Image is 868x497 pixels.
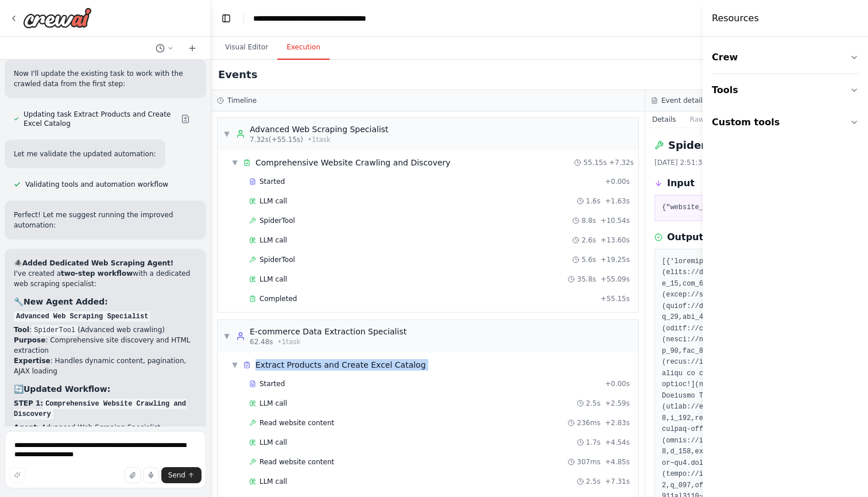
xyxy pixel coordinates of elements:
span: + 1.63s [605,197,630,206]
strong: Agent [14,423,37,431]
span: Send [168,471,185,480]
span: ▼ [223,129,230,138]
button: Hide left sidebar [218,10,234,26]
span: Updating task Extract Products and Create Excel Catalog [24,110,172,128]
span: Read website content [259,418,334,427]
span: 5.6s [582,255,596,264]
span: 7.32s (+55.15s) [250,135,303,144]
span: 62.48s [250,337,273,346]
span: LLM call [259,275,287,284]
span: Completed [259,294,297,303]
span: LLM call [259,477,287,486]
strong: Added Dedicated Web Scraping Agent! [22,259,173,267]
button: Click to speak your automation idea [143,467,159,483]
span: • 1 task [308,135,331,144]
span: ▼ [231,360,238,369]
span: 1.6s [586,197,600,206]
h2: SpiderTool [668,137,730,153]
button: Switch to previous chat [151,41,179,55]
button: Upload files [125,467,141,483]
span: 2.6s [582,236,596,245]
span: ▼ [223,332,230,341]
span: SpiderTool [259,255,295,264]
button: Raw Data [683,111,730,128]
span: 8.8s [582,216,596,225]
span: Read website content [259,457,334,467]
span: + 2.83s [605,418,630,427]
button: Visual Editor [216,36,277,60]
li: : Comprehensive site discovery and HTML extraction [14,335,197,356]
span: 236ms [577,418,600,427]
span: Started [259,379,285,388]
h2: 🕷️ [14,258,197,268]
strong: STEP 1: [14,399,186,418]
span: + 19.25s [600,255,630,264]
button: Improve this prompt [9,467,25,483]
span: Extract Products and Create Excel Catalog [255,359,426,371]
span: LLM call [259,399,287,408]
strong: Updated Workflow: [24,384,110,394]
h3: 🔧 [14,296,197,307]
span: + 4.54s [605,438,630,447]
div: E-commerce Data Extraction Specialist [250,326,406,337]
span: Comprehensive Website Crawling and Discovery [255,157,451,168]
h3: 🔄 [14,383,197,395]
span: + 10.54s [600,216,630,225]
span: 307ms [577,457,600,467]
span: + 0.00s [605,379,630,388]
li: : (Advanced web crawling) [14,325,197,335]
span: LLM call [259,236,287,245]
li: : Advanced Web Scraping Specialist [14,422,197,433]
span: LLM call [259,438,287,447]
strong: Purpose [14,336,45,344]
button: Execution [277,36,330,60]
span: 55.15s [583,158,607,167]
h4: Resources [712,11,759,25]
button: Send [161,467,201,483]
span: Validating tools and automation workflow [25,180,168,189]
button: Custom tools [712,106,859,138]
span: + 7.32s [609,158,634,167]
strong: Tool [14,326,29,334]
p: Now I'll update the existing task to work with the crawled data from the first step: [14,68,197,89]
span: LLM call [259,197,287,206]
li: : Handles dynamic content, pagination, AJAX loading [14,356,197,376]
span: + 7.31s [605,477,630,486]
span: + 2.59s [605,399,630,408]
span: ▼ [231,158,238,167]
span: 1.7s [586,438,600,447]
h3: Timeline [227,96,257,105]
span: 35.8s [577,275,596,284]
span: + 13.60s [600,236,630,245]
code: SpiderTool [32,325,77,336]
span: + 55.15s [600,294,630,303]
span: 2.5s [586,477,600,486]
nav: breadcrumb [253,13,382,24]
button: Crew [712,41,859,74]
span: SpiderTool [259,216,295,225]
p: Let me validate the updated automation: [14,149,156,159]
div: Advanced Web Scraping Specialist [250,124,389,135]
h3: Event details [661,96,706,105]
button: Details [645,111,683,128]
p: Perfect! Let me suggest running the improved automation: [14,210,197,230]
span: + 4.85s [605,457,630,467]
button: Tools [712,74,859,106]
code: Comprehensive Website Crawling and Discovery [14,399,186,419]
span: • 1 task [278,337,301,346]
code: Advanced Web Scraping Specialist [14,311,150,322]
strong: New Agent Added: [24,297,108,306]
p: I've created a with a dedicated web scraping specialist: [14,268,197,289]
span: + 55.09s [600,275,630,284]
img: Logo [23,7,92,28]
button: Start a new chat [183,41,201,55]
h3: Output [667,230,703,244]
h2: Events [218,67,257,83]
strong: two-step workflow [61,269,133,278]
h3: Input [667,176,695,190]
strong: Expertise [14,357,51,365]
span: + 0.00s [605,177,630,186]
span: 2.5s [586,399,600,408]
span: Started [259,177,285,186]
